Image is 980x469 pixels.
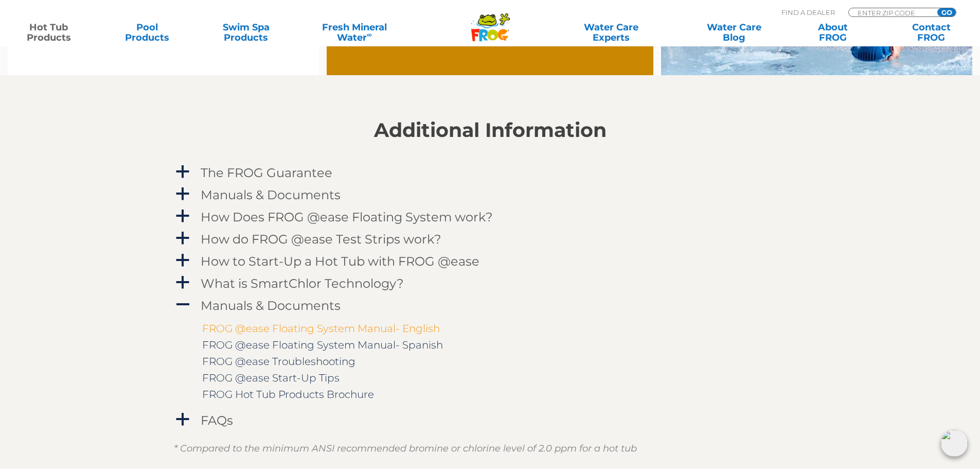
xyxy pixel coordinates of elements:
[941,430,968,457] img: openIcon
[208,22,284,43] a: Swim SpaProducts
[174,163,807,182] a: a The FROG Guarantee
[175,297,190,312] span: A
[794,22,871,43] a: AboutFROG
[174,185,807,204] a: a Manuals & Documents
[201,413,233,427] h4: FAQs
[174,207,807,227] a: a How Does FROG @ease Floating System work?
[174,252,807,271] a: a How to Start-Up a Hot Tub with FROG @ease
[201,166,332,180] h4: The FROG Guarantee
[175,275,190,290] span: a
[202,388,374,401] a: FROG Hot Tub Products Brochure
[174,296,807,315] a: A Manuals & Documents
[175,231,190,246] span: a
[937,8,956,16] input: GO
[201,254,479,268] h4: How to Start-Up a Hot Tub with FROG @ease
[201,299,341,312] h4: Manuals & Documents
[202,372,340,384] a: FROG @ease Start-Up Tips
[175,412,190,427] span: a
[857,8,926,17] input: Zip Code Form
[201,210,493,224] h4: How Does FROG @ease Floating System work?
[175,253,190,268] span: a
[175,186,190,202] span: a
[109,22,186,43] a: PoolProducts
[201,276,404,290] h4: What is SmartChlor Technology?
[174,443,637,454] em: * Compared to the minimum ANSI recommended bromine or chlorine level of 2.0 ppm for a hot tub
[202,355,355,368] a: FROG @ease Troubleshooting
[202,322,440,335] a: FROG @ease Floating System Manual- English
[10,22,87,43] a: Hot TubProducts
[201,188,341,202] h4: Manuals & Documents
[201,232,441,246] h4: How do FROG @ease Test Strips work?
[893,22,970,43] a: ContactFROG
[306,22,402,43] a: Fresh MineralWater∞
[175,164,190,180] span: a
[174,274,807,293] a: a What is SmartChlor Technology?
[202,339,443,351] a: FROG @ease Floating System Manual- Spanish
[175,209,190,224] span: a
[781,8,835,17] p: Find A Dealer
[174,119,807,142] h2: Additional Information
[174,411,807,430] a: a FAQs
[696,22,772,43] a: Water CareBlog
[367,30,372,39] sup: ∞
[174,230,807,249] a: a How do FROG @ease Test Strips work?
[549,22,673,43] a: Water CareExperts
